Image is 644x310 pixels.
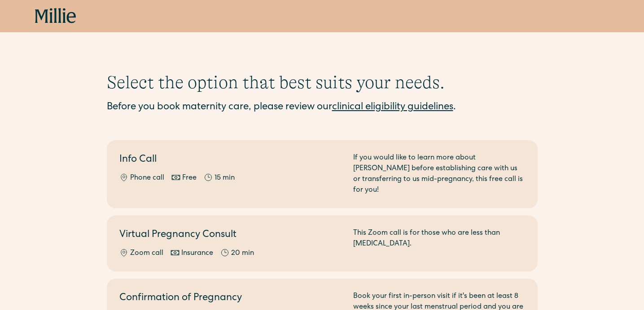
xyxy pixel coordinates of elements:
div: Phone call [130,173,164,184]
h1: Select the option that best suits your needs. [107,72,538,93]
div: This Zoom call is for those who are less than [MEDICAL_DATA]. [353,228,525,259]
div: Before you book maternity care, please review our . [107,100,538,115]
a: Info CallPhone callFree15 minIf you would like to learn more about [PERSON_NAME] before establish... [107,140,538,208]
h2: Virtual Pregnancy Consult [119,228,342,243]
a: Virtual Pregnancy ConsultZoom callInsurance20 minThis Zoom call is for those who are less than [M... [107,215,538,271]
div: Insurance [181,248,213,259]
div: Zoom call [130,248,163,259]
a: clinical eligibility guidelines [332,103,453,112]
h2: Confirmation of Pregnancy [119,291,342,306]
h2: Info Call [119,153,342,168]
div: Free [182,173,197,184]
div: 15 min [215,173,235,184]
div: If you would like to learn more about [PERSON_NAME] before establishing care with us or transferr... [353,153,525,196]
div: 20 min [231,248,254,259]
